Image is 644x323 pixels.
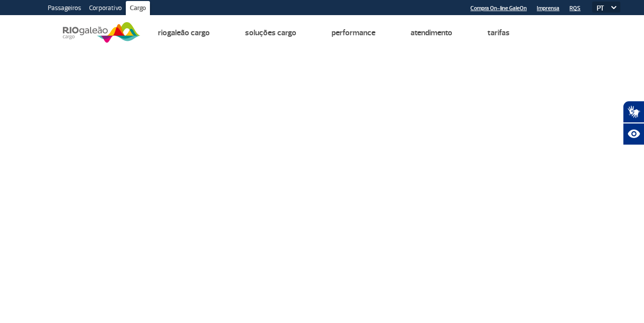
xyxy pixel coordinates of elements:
button: Abrir tradutor de língua de sinais. [623,101,644,123]
a: Riogaleão Cargo [158,28,210,38]
button: Abrir recursos assistivos. [623,123,644,145]
a: Cargo [126,1,150,17]
a: Imprensa [537,5,559,12]
a: Soluções Cargo [245,28,296,38]
div: Plugin de acessibilidade da Hand Talk. [623,101,644,145]
a: Compra On-line GaleOn [470,5,527,12]
a: Performance [332,28,375,38]
a: Passageiros [44,1,85,17]
a: Tarifas [488,28,510,38]
a: Corporativo [85,1,126,17]
a: Atendimento [411,28,452,38]
a: RQS [570,5,581,12]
